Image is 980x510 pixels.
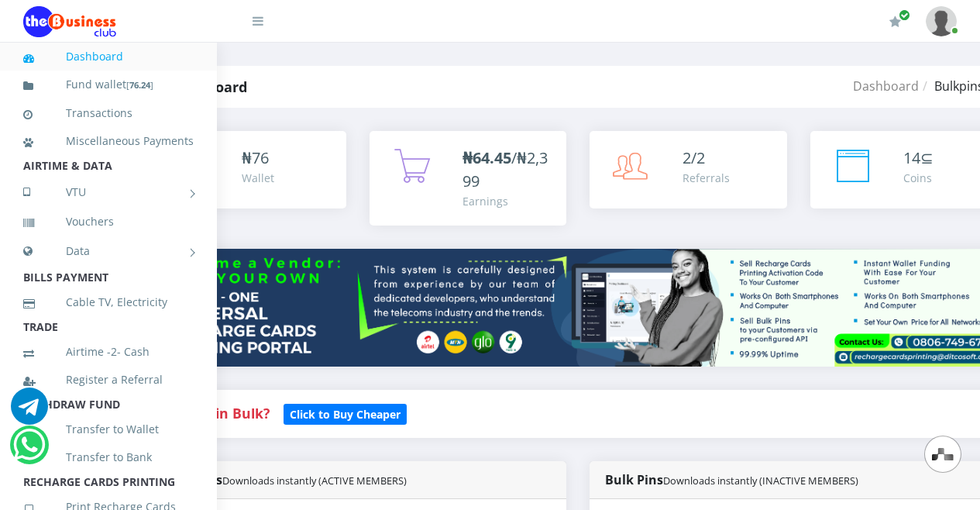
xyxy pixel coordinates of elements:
[23,334,194,370] a: Airtime -2- Cash
[23,412,194,447] a: Transfer to Wallet
[23,232,194,271] a: Data
[23,439,194,475] a: Transfer to Bank
[222,474,407,488] small: Downloads instantly (ACTIVE MEMBERS)
[23,204,194,239] a: Vouchers
[23,39,194,74] a: Dashboard
[126,79,153,91] small: [ ]
[149,131,346,208] a: ₦76 Wallet
[462,147,511,168] b: ₦64.45
[932,448,954,460] img: svg+xml,%3Csvg%20xmlns%3D%22http%3A%2F%2Fwww.w3.org%2F2000%2Fsvg%22%20width%3D%2228%22%20height%3...
[663,474,858,488] small: Downloads instantly (INACTIVE MEMBERS)
[462,147,548,191] span: /₦2,399
[23,6,116,37] img: Logo
[903,170,934,186] div: Coins
[23,284,194,320] a: Cable TV, Electricity
[605,471,858,488] strong: Bulk Pins
[242,170,274,186] div: Wallet
[11,399,48,425] a: Chat for support
[164,471,407,488] strong: Bulk Pins
[903,146,934,170] div: ⊆
[242,146,274,170] div: ₦
[899,9,910,21] span: Renew/Upgrade Subscription
[290,407,401,422] b: Click to Buy Cheaper
[683,170,730,186] div: Referrals
[23,67,194,103] a: Fund wallet[76.24]
[370,131,567,226] a: ₦64.45/₦2,399 Earnings
[129,79,150,91] b: 76.24
[164,404,270,422] strong: Buying in Bulk?
[462,193,552,209] div: Earnings
[683,147,705,168] span: 2/2
[23,95,194,131] a: Transactions
[903,147,920,168] span: 14
[13,438,45,463] a: Chat for support
[23,362,194,398] a: Register a Referral
[590,131,787,208] a: 2/2 Referrals
[889,16,901,28] i: Renew/Upgrade Subscription
[853,78,919,95] a: Dashboard
[284,404,407,422] a: Click to Buy Cheaper
[23,123,194,159] a: Miscellaneous Payments
[252,147,269,168] span: 76
[23,173,194,212] a: VTU
[926,6,957,36] img: User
